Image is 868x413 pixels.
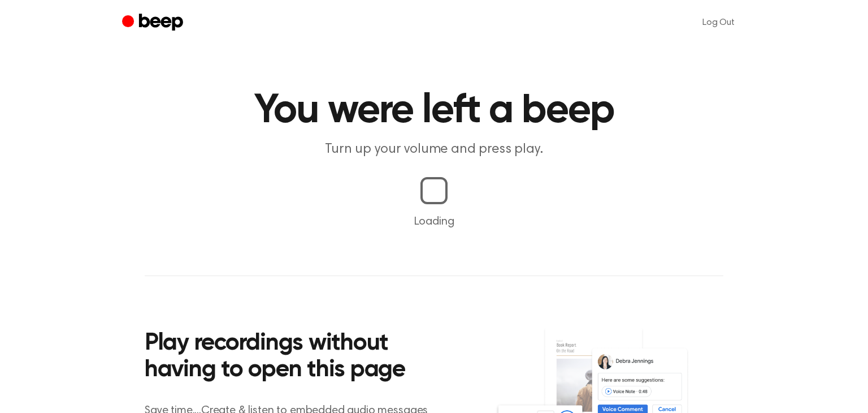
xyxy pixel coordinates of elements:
[145,330,449,384] h2: Play recordings without having to open this page
[691,9,746,36] a: Log Out
[217,140,651,159] p: Turn up your volume and press play.
[122,12,186,34] a: Beep
[145,91,723,131] h1: You were left a beep
[14,213,854,230] p: Loading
